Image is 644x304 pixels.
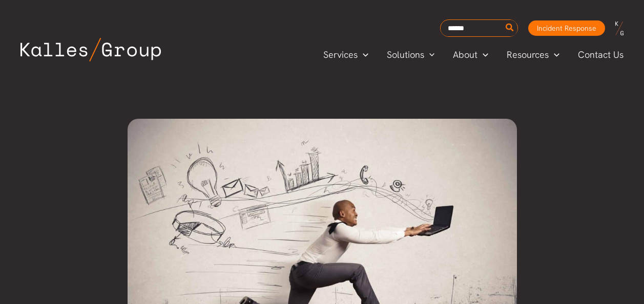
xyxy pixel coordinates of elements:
[387,47,424,62] span: Solutions
[528,20,605,36] a: Incident Response
[424,47,435,62] span: Menu Toggle
[20,38,161,61] img: Kalles Group
[477,47,488,62] span: Menu Toggle
[323,47,358,62] span: Services
[507,47,549,62] span: Resources
[444,47,497,62] a: AboutMenu Toggle
[314,46,634,63] nav: Primary Site Navigation
[504,20,516,36] button: Search
[497,47,569,62] a: ResourcesMenu Toggle
[578,47,624,62] span: Contact Us
[378,47,444,62] a: SolutionsMenu Toggle
[314,47,378,62] a: ServicesMenu Toggle
[549,47,559,62] span: Menu Toggle
[569,47,634,62] a: Contact Us
[453,47,477,62] span: About
[358,47,368,62] span: Menu Toggle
